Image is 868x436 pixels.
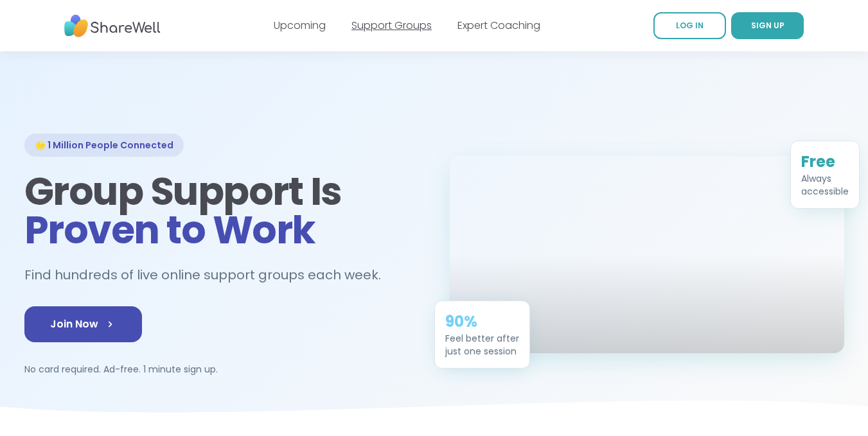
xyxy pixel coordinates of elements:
div: 90% [445,311,519,332]
div: Free [801,152,849,172]
h1: Group Support Is [24,172,419,249]
span: SIGN UP [751,20,784,31]
a: Expert Coaching [457,18,540,33]
span: Join Now [50,317,116,332]
h2: Find hundreds of live online support groups each week. [24,265,394,286]
img: ShareWell Nav Logo [64,8,161,44]
a: SIGN UP [731,12,804,39]
a: Support Groups [351,18,432,33]
a: Upcoming [274,18,326,33]
div: 🌟 1 Million People Connected [24,134,184,157]
span: Proven to Work [24,203,315,257]
div: Feel better after just one session [445,332,519,358]
span: LOG IN [676,20,704,31]
div: Always accessible [801,172,849,198]
p: No card required. Ad-free. 1 minute sign up. [24,363,419,376]
a: Join Now [24,306,142,342]
a: LOG IN [653,12,726,39]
